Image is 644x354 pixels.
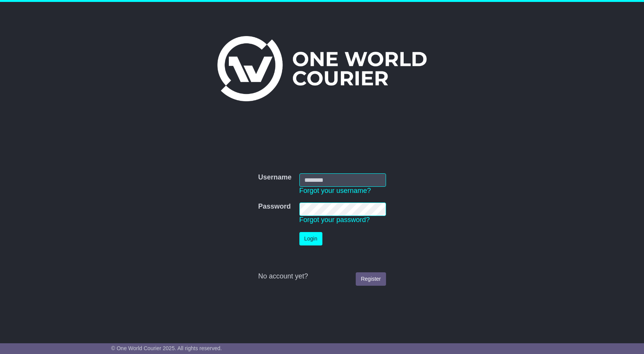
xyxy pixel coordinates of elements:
div: No account yet? [258,272,386,281]
img: One World [217,36,427,101]
span: © One World Courier 2025. All rights reserved. [111,345,222,351]
a: Register [356,272,386,286]
label: Username [258,173,291,182]
label: Password [258,203,291,211]
a: Forgot your username? [299,187,371,194]
button: Login [299,232,322,245]
a: Forgot your password? [299,216,370,224]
